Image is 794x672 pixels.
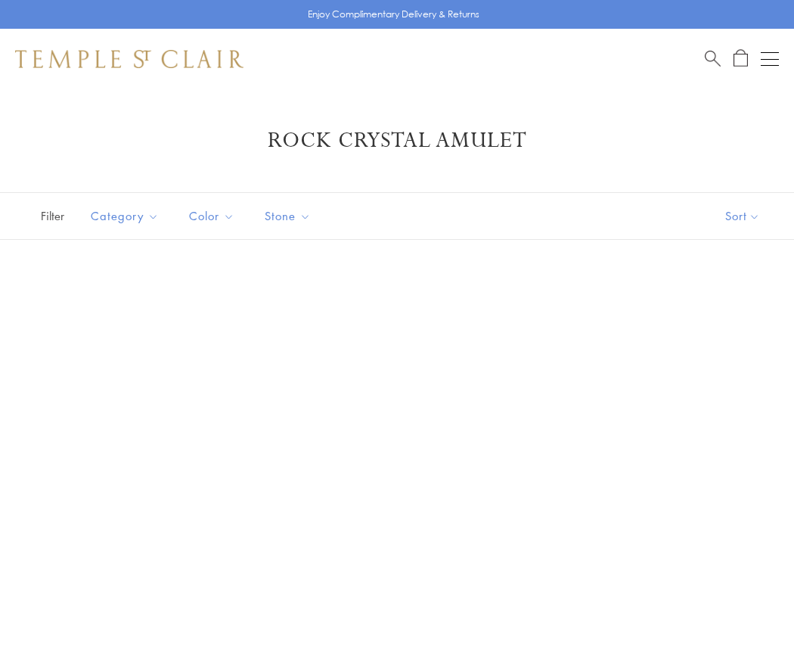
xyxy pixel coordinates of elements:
[181,207,246,226] span: Color
[253,199,322,233] button: Stone
[308,7,479,22] p: Enjoy Complimentary Delivery & Returns
[761,50,779,68] button: Open navigation
[79,199,170,233] button: Category
[15,50,243,68] img: Temple St. Clair
[257,207,322,226] span: Stone
[83,207,170,226] span: Category
[38,127,756,154] h1: Rock Crystal Amulet
[691,193,794,239] button: Show sort by
[705,49,721,68] a: Search
[734,49,748,68] a: Open Shopping Bag
[178,199,246,233] button: Color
